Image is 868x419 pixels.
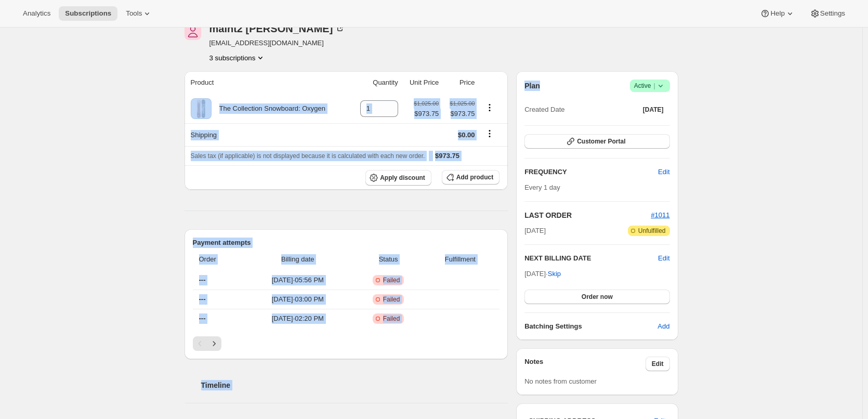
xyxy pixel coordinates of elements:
[820,9,845,18] span: Settings
[652,360,664,368] span: Edit
[199,315,206,322] span: ---
[524,321,657,332] h6: Batching Settings
[770,9,784,18] span: Help
[542,266,567,282] button: Skip
[209,23,346,34] div: maint2 [PERSON_NAME]
[548,269,561,279] span: Skip
[450,100,475,107] small: $1,025.00
[435,152,459,160] span: $973.75
[652,164,676,180] button: Edit
[658,253,669,264] button: Edit
[442,170,499,185] button: Add product
[646,357,670,371] button: Edit
[524,270,561,278] span: [DATE] ·
[126,9,142,18] span: Tools
[524,81,540,91] h2: Plan
[634,81,666,91] span: Active
[120,6,159,21] button: Tools
[350,71,401,94] th: Quantity
[193,336,500,351] nav: Pagination
[207,336,221,351] button: Next
[524,253,658,264] h2: NEXT BILLING DATE
[804,6,851,21] button: Settings
[754,6,801,21] button: Help
[59,6,117,21] button: Subscriptions
[191,152,425,160] span: Sales tax (if applicable) is not displayed because it is calculated with each new order.
[356,254,421,265] span: Status
[246,294,350,305] span: [DATE] · 03:00 PM
[246,254,350,265] span: Billing date
[458,131,475,139] span: $0.00
[185,23,201,40] span: maint2 nguyen
[383,295,400,304] span: Failed
[246,313,350,324] span: [DATE] · 02:20 PM
[380,174,425,182] span: Apply discount
[383,315,400,323] span: Failed
[456,173,493,181] span: Add product
[185,71,350,94] th: Product
[524,290,669,304] button: Order now
[638,227,666,235] span: Unfulfilled
[65,9,111,18] span: Subscriptions
[414,100,439,107] small: $1,025.00
[401,71,442,94] th: Unit Price
[209,38,346,48] span: [EMAIL_ADDRESS][DOMAIN_NAME]
[524,226,546,236] span: [DATE]
[524,167,658,177] h2: FREQUENCY
[383,276,400,284] span: Failed
[524,184,560,191] span: Every 1 day
[23,9,50,18] span: Analytics
[17,6,57,21] button: Analytics
[637,102,670,117] button: [DATE]
[201,380,508,390] h2: Timeline
[643,106,664,114] span: [DATE]
[657,321,669,332] span: Add
[653,82,655,90] span: |
[427,254,494,265] span: Fulfillment
[365,170,431,186] button: Apply discount
[193,238,500,248] h2: Payment attempts
[191,98,212,119] img: product img
[199,276,206,284] span: ---
[524,357,646,371] h3: Notes
[199,295,206,303] span: ---
[524,210,651,220] h2: LAST ORDER
[651,318,676,335] button: Add
[524,377,597,385] span: No notes from customer
[582,293,613,301] span: Order now
[212,103,326,114] div: The Collection Snowboard: Oxygen
[658,167,669,177] span: Edit
[246,275,350,285] span: [DATE] · 05:56 PM
[414,109,439,119] span: $973.75
[481,102,498,113] button: Product actions
[651,210,669,220] button: #1011
[193,248,243,271] th: Order
[481,128,498,139] button: Shipping actions
[445,109,475,119] span: $973.75
[209,53,266,63] button: Product actions
[524,104,564,115] span: Created Date
[442,71,478,94] th: Price
[577,137,625,146] span: Customer Portal
[651,211,669,219] a: #1011
[524,134,669,149] button: Customer Portal
[185,123,350,146] th: Shipping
